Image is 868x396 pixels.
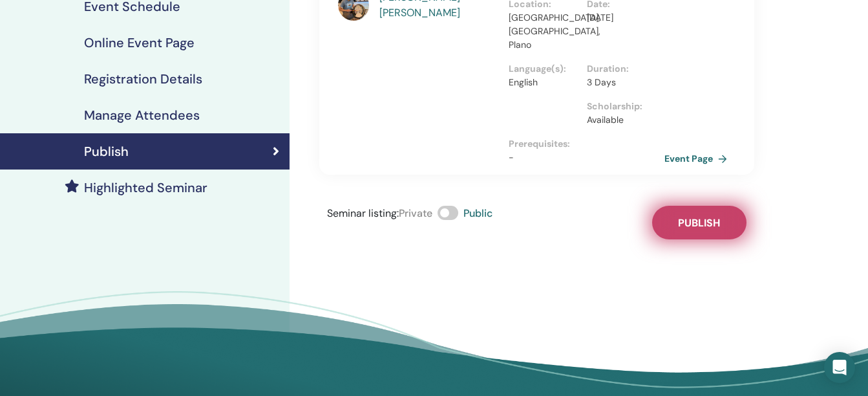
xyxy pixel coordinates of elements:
p: Language(s) : [509,62,578,76]
span: Seminar listing : [327,206,399,220]
p: English [509,76,578,89]
h4: Highlighted Seminar [84,180,207,195]
p: 3 Days [587,76,657,89]
span: Private [399,206,432,220]
p: Available [587,113,657,127]
div: Open Intercom Messenger [824,352,855,383]
p: Duration : [587,62,657,76]
p: [DATE] [587,11,657,25]
button: Publish [652,206,746,239]
span: Public [463,206,492,220]
a: Event Page [664,149,732,168]
p: [GEOGRAPHIC_DATA], [GEOGRAPHIC_DATA], Plano [509,11,578,52]
p: - [509,151,664,164]
h4: Publish [84,144,129,159]
p: Prerequisites : [509,137,664,151]
h4: Manage Attendees [84,107,200,123]
h4: Registration Details [84,71,202,87]
h4: Online Event Page [84,35,195,50]
p: Scholarship : [587,100,657,113]
span: Publish [678,216,720,230]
